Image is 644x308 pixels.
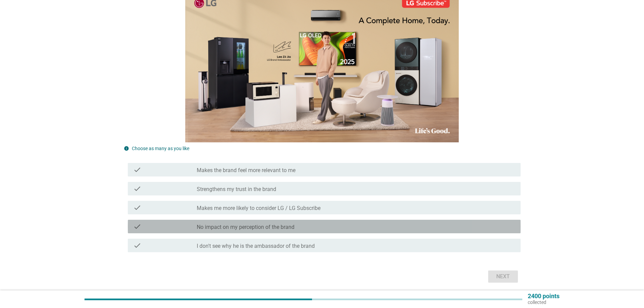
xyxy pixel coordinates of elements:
p: 2400 points [528,293,559,299]
label: Makes the brand feel more relevant to me [197,167,295,174]
i: check [133,204,141,212]
label: No impact on my perception of the brand [197,224,294,231]
p: collected [528,299,559,305]
i: check [133,166,141,174]
i: info [124,146,129,151]
label: Strengthens my trust in the brand [197,186,276,193]
label: Choose as many as you like [132,146,189,151]
i: check [133,222,141,231]
i: check [133,185,141,193]
i: check [133,241,141,250]
label: I don't see why he is the ambassador of the brand [197,243,315,250]
label: Makes me more likely to consider LG / LG Subscribe [197,205,320,212]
